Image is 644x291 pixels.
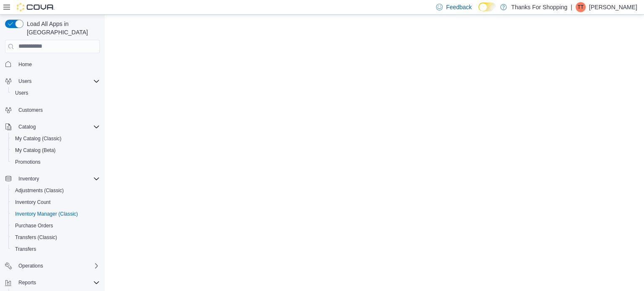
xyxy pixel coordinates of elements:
[17,3,55,11] img: Cova
[12,221,57,231] a: Purchase Orders
[8,232,103,243] button: Transfers (Classic)
[18,124,36,130] span: Catalog
[15,187,64,194] span: Adjustments (Classic)
[15,59,35,70] a: Home
[12,185,67,196] a: Adjustments (Classic)
[12,197,54,207] a: Inventory Count
[15,105,46,115] a: Customers
[15,122,39,132] button: Catalog
[2,277,103,288] button: Reports
[12,185,100,196] span: Adjustments (Classic)
[12,134,65,144] a: My Catalog (Classic)
[571,2,572,12] p: |
[12,221,100,231] span: Purchase Orders
[8,243,103,255] button: Transfers
[446,3,472,11] span: Feedback
[12,157,44,167] a: Promotions
[8,185,103,196] button: Adjustments (Classic)
[8,144,103,156] button: My Catalog (Beta)
[12,197,100,207] span: Inventory Count
[23,20,100,36] span: Load All Apps in [GEOGRAPHIC_DATA]
[15,222,53,229] span: Purchase Orders
[15,261,47,271] button: Operations
[2,173,103,185] button: Inventory
[15,135,62,142] span: My Catalog (Classic)
[2,104,103,116] button: Customers
[12,232,100,242] span: Transfers (Classic)
[12,157,100,167] span: Promotions
[15,261,100,271] span: Operations
[15,199,51,206] span: Inventory Count
[8,87,103,99] button: Users
[18,78,31,85] span: Users
[15,122,100,132] span: Catalog
[15,90,28,96] span: Users
[15,234,57,241] span: Transfers (Classic)
[12,145,100,155] span: My Catalog (Beta)
[15,147,56,154] span: My Catalog (Beta)
[2,58,103,70] button: Home
[12,88,31,98] a: Users
[18,107,43,113] span: Customers
[2,75,103,87] button: Users
[15,174,100,184] span: Inventory
[18,263,43,269] span: Operations
[2,260,103,272] button: Operations
[12,244,100,254] span: Transfers
[478,3,496,11] input: Dark Mode
[12,232,60,242] a: Transfers (Classic)
[12,209,100,219] span: Inventory Manager (Classic)
[8,156,103,168] button: Promotions
[511,2,567,12] p: Thanks For Shopping
[12,244,39,254] a: Transfers
[8,208,103,220] button: Inventory Manager (Classic)
[12,134,100,144] span: My Catalog (Classic)
[15,76,35,86] button: Users
[15,211,78,217] span: Inventory Manager (Classic)
[15,174,42,184] button: Inventory
[15,278,39,288] button: Reports
[12,145,59,155] a: My Catalog (Beta)
[12,209,81,219] a: Inventory Manager (Classic)
[478,11,479,12] span: Dark Mode
[8,196,103,208] button: Inventory Count
[576,2,586,12] div: T Thomson
[15,278,100,288] span: Reports
[15,59,100,70] span: Home
[578,2,584,12] span: TT
[15,159,41,165] span: Promotions
[15,246,36,252] span: Transfers
[18,61,32,68] span: Home
[8,133,103,144] button: My Catalog (Classic)
[15,105,100,115] span: Customers
[8,220,103,232] button: Purchase Orders
[18,175,39,182] span: Inventory
[12,88,100,98] span: Users
[589,2,637,12] p: [PERSON_NAME]
[2,121,103,133] button: Catalog
[18,279,36,286] span: Reports
[15,76,100,86] span: Users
